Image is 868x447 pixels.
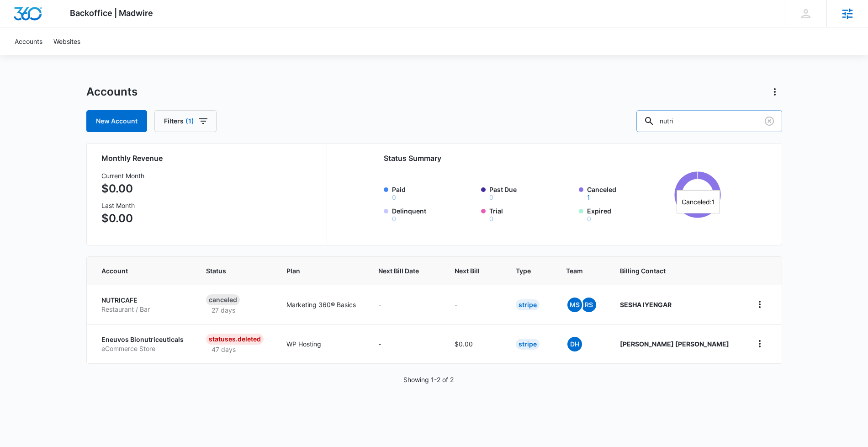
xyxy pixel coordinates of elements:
[101,171,144,181] h3: Current Month
[206,334,264,345] div: statuses.Deleted
[367,324,444,363] td: -
[154,110,217,132] button: Filters(1)
[378,266,419,276] span: Next Bill Date
[48,27,86,55] a: Websites
[206,294,240,305] div: Canceled
[86,85,138,99] h1: Accounts
[286,339,357,349] p: WP Hosting
[567,337,582,351] span: DH
[101,181,144,197] p: $0.00
[392,185,476,201] label: Paid
[587,194,590,201] button: Canceled
[101,305,185,314] p: Restaurant / Bar
[444,285,504,324] td: -
[101,201,144,210] h3: Last Month
[587,206,671,222] label: Expired
[762,114,777,128] button: Clear
[516,266,531,276] span: Type
[567,298,582,312] span: MS
[489,185,573,201] label: Past Due
[620,301,672,309] strong: SESHA IYENGAR
[516,299,540,310] div: Stripe
[286,266,357,276] span: Plan
[582,298,596,312] span: RS
[392,206,476,222] label: Delinquent
[620,266,730,276] span: Billing Contact
[206,345,241,354] p: 47 days
[516,339,540,350] div: Stripe
[403,375,454,384] p: Showing 1-2 of 2
[101,335,185,344] p: Eneuvos Bionutriceuticals
[367,285,444,324] td: -
[587,185,671,201] label: Canceled
[70,8,153,18] span: Backoffice | Madwire
[206,266,251,276] span: Status
[384,153,721,164] h2: Status Summary
[9,27,48,55] a: Accounts
[455,266,480,276] span: Next Bill
[101,296,185,305] p: NUTRICAFE
[444,324,504,363] td: $0.00
[767,85,782,99] button: Actions
[185,118,194,124] span: (1)
[752,297,767,312] button: home
[489,206,573,222] label: Trial
[101,266,171,276] span: Account
[566,266,585,276] span: Team
[101,153,316,164] h2: Monthly Revenue
[86,110,147,132] a: New Account
[696,189,700,200] tspan: 1
[286,300,357,309] p: Marketing 360® Basics
[101,335,185,353] a: Eneuvos BionutriceuticalseCommerce Store
[206,305,241,315] p: 27 days
[752,336,767,351] button: home
[101,210,144,227] p: $0.00
[101,344,185,353] p: eCommerce Store
[620,340,729,348] strong: [PERSON_NAME] [PERSON_NAME]
[636,110,782,132] input: Search
[101,296,185,314] a: NUTRICAFERestaurant / Bar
